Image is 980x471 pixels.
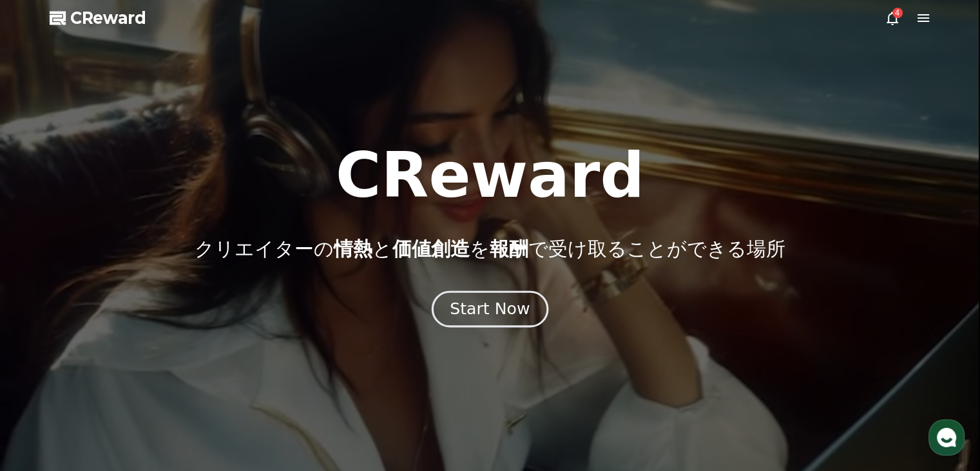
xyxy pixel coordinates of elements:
[107,384,145,394] span: Messages
[490,237,528,260] span: 報酬
[33,383,55,394] span: Home
[336,145,644,206] h1: CReward
[4,364,85,396] a: Home
[432,291,548,328] button: Start Now
[392,237,470,260] span: 価値創造
[434,305,546,317] a: Start Now
[85,364,166,396] a: Messages
[195,237,785,261] p: クリエイターの と を で受け取ることができる場所
[334,237,372,260] span: 情熱
[885,10,900,26] a: 4
[50,8,146,28] a: CReward
[892,8,903,18] div: 4
[450,298,530,320] div: Start Now
[70,8,146,28] span: CReward
[191,383,222,394] span: Settings
[166,364,247,396] a: Settings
